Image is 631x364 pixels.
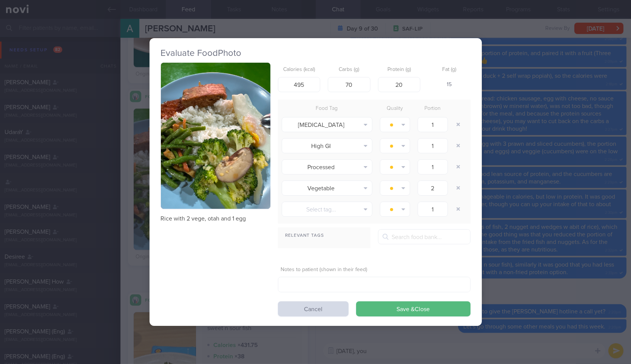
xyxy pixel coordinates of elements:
[331,66,367,73] label: Carbs (g)
[328,77,370,92] input: 33
[418,180,448,196] input: 1.0
[281,66,318,73] label: Calories (kcal)
[281,267,467,273] label: Notes to patient (shown in their feed)
[282,138,372,153] button: High GI
[428,77,471,93] div: 15
[161,48,471,59] h2: Evaluate Food Photo
[378,229,471,244] input: Search food bank...
[278,77,321,92] input: 250
[278,103,376,114] div: Food Tag
[418,138,448,153] input: 1.0
[282,117,372,132] button: [MEDICAL_DATA]
[161,63,270,209] img: Rice with 2 vege, otah and 1 egg
[356,301,471,316] button: Save &Close
[418,117,448,132] input: 1.0
[282,159,372,174] button: Processed
[278,231,370,241] div: Relevant Tags
[378,77,421,92] input: 9
[418,159,448,174] input: 1.0
[431,66,467,73] label: Fat (g)
[418,202,448,217] input: 1.0
[376,103,414,114] div: Quality
[282,202,372,217] button: Select tag...
[282,180,372,196] button: Vegetable
[414,103,452,114] div: Portion
[381,66,418,73] label: Protein (g)
[278,301,349,316] button: Cancel
[161,215,270,222] p: Rice with 2 vege, otah and 1 egg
